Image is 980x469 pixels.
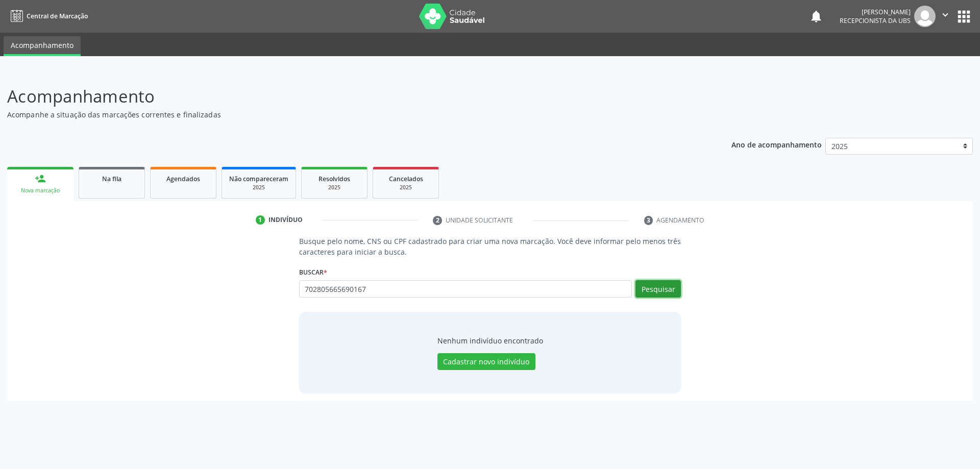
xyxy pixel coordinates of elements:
[940,9,951,20] i: 
[309,184,360,191] div: 2025
[299,236,681,257] p: Busque pelo nome, CNS ou CPF cadastrado para criar uma nova marcação. Você deve informar pelo men...
[166,175,200,183] span: Agendados
[27,12,88,20] span: Central de Marcação
[840,16,911,25] span: Recepcionista da UBS
[14,187,66,194] div: Nova marcação
[4,36,81,56] a: Acompanhamento
[437,353,535,371] button: Cadastrar novo indivíduo
[7,84,683,109] p: Acompanhamento
[936,6,955,27] button: 
[380,184,431,191] div: 2025
[229,184,288,191] div: 2025
[955,8,973,26] button: apps
[229,175,288,183] span: Não compareceram
[299,280,632,298] input: Busque por nome, CNS ou CPF
[731,138,822,151] p: Ano de acompanhamento
[256,215,265,225] div: 1
[102,175,121,183] span: Na fila
[7,8,88,24] a: Central de Marcação
[840,8,911,16] div: [PERSON_NAME]
[437,335,543,346] div: Nenhum indivíduo encontrado
[389,175,423,183] span: Cancelados
[914,6,936,27] img: img
[299,264,327,280] label: Buscar
[35,173,46,184] div: person_add
[7,109,683,120] p: Acompanhe a situação das marcações correntes e finalizadas
[268,215,303,225] div: Indivíduo
[635,280,681,298] button: Pesquisar
[318,175,350,183] span: Resolvidos
[809,9,823,23] button: notifications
